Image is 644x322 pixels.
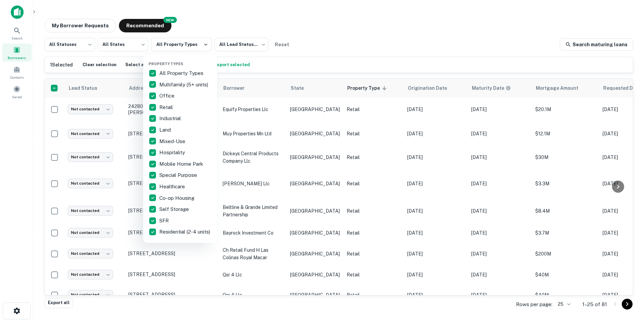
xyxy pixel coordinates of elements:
[159,103,174,111] p: Retail
[159,205,190,213] p: Self Storage
[159,217,170,225] p: SFR
[159,81,210,89] p: Multifamily (5+ units)
[610,268,644,300] iframe: Chat Widget
[149,62,183,66] span: Property Types
[159,228,212,236] p: Residential (2-4 units)
[159,160,204,168] p: Mobile Home Park
[159,92,176,100] p: Office
[159,171,198,179] p: Special Purpose
[159,137,187,145] p: Mixed-Use
[159,149,186,157] p: Hospitality
[159,126,172,134] p: Land
[159,183,186,191] p: Healthcare
[159,194,196,202] p: Co-op Housing
[159,69,205,77] p: All Property Types
[159,114,182,123] p: Industrial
